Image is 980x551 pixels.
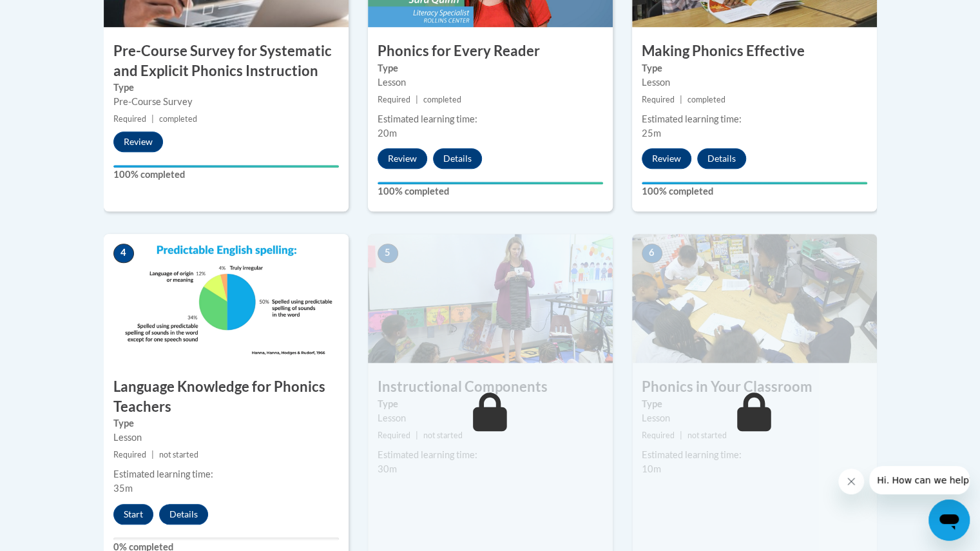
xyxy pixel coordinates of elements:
label: Type [378,61,603,75]
img: Course Image [368,234,613,363]
span: not started [687,430,727,440]
label: 100% completed [642,184,867,198]
span: | [680,430,682,440]
label: Type [113,81,339,95]
span: completed [687,95,725,104]
div: Estimated learning time: [378,448,603,462]
label: Type [378,397,603,411]
span: 10m [642,463,661,474]
div: Lesson [378,411,603,425]
button: Review [642,148,691,169]
div: Lesson [642,75,867,90]
label: Type [642,61,867,75]
h3: Phonics for Every Reader [368,41,613,61]
div: Estimated learning time: [642,448,867,462]
div: Estimated learning time: [642,112,867,126]
iframe: Close message [838,469,864,494]
button: Details [159,504,208,525]
div: Lesson [113,430,339,445]
div: Estimated learning time: [113,467,339,481]
h3: Instructional Components [368,377,613,397]
div: Pre-Course Survey [113,95,339,109]
h3: Pre-Course Survey for Systematic and Explicit Phonics Instruction [104,41,349,81]
span: Required [642,95,675,104]
h3: Language Knowledge for Phonics Teachers [104,377,349,417]
span: Required [378,430,410,440]
span: | [151,114,154,124]
span: Required [378,95,410,104]
button: Details [433,148,482,169]
span: | [151,450,154,459]
button: Review [378,148,427,169]
span: 35m [113,483,133,494]
label: 100% completed [113,168,339,182]
span: | [680,95,682,104]
span: Required [113,450,146,459]
span: not started [423,430,463,440]
span: 25m [642,128,661,139]
span: completed [423,95,461,104]
span: completed [159,114,197,124]
span: Hi. How can we help? [8,9,104,19]
img: Course Image [104,234,349,363]
div: Your progress [113,165,339,168]
div: Lesson [378,75,603,90]
span: 20m [378,128,397,139]
span: 5 [378,244,398,263]
label: 100% completed [378,184,603,198]
span: Required [642,430,675,440]
div: Lesson [642,411,867,425]
button: Review [113,131,163,152]
img: Course Image [632,234,877,363]
iframe: Message from company [869,466,970,494]
div: Estimated learning time: [378,112,603,126]
span: Required [113,114,146,124]
span: 4 [113,244,134,263]
button: Start [113,504,153,525]
span: | [416,95,418,104]
label: Type [113,416,339,430]
label: Type [642,397,867,411]
h3: Making Phonics Effective [632,41,877,61]
span: | [416,430,418,440]
span: 6 [642,244,662,263]
div: Your progress [642,182,867,184]
span: 30m [378,463,397,474]
iframe: Button to launch messaging window [928,499,970,541]
div: Your progress [378,182,603,184]
h3: Phonics in Your Classroom [632,377,877,397]
button: Details [697,148,746,169]
span: not started [159,450,198,459]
